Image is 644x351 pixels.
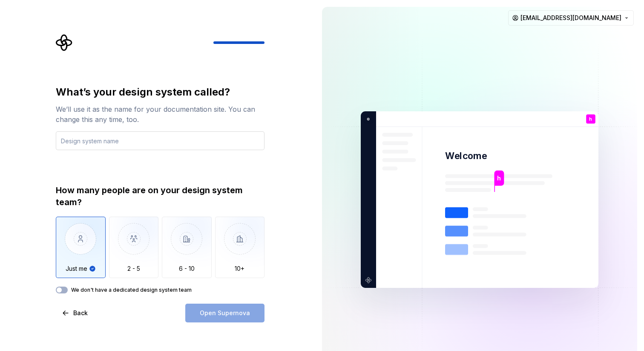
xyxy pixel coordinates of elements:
span: [EMAIL_ADDRESS][DOMAIN_NAME] [520,14,621,22]
div: How many people are on your design system team? [56,184,264,208]
label: We don't have a dedicated design system team [71,287,192,293]
button: Back [56,304,95,322]
p: h [589,117,592,122]
input: Design system name [56,131,264,150]
span: Back [73,309,88,317]
p: Welcome [445,150,487,162]
svg: Supernova Logo [56,34,73,51]
button: [EMAIL_ADDRESS][DOMAIN_NAME] [508,10,634,26]
p: o [364,115,370,123]
div: What’s your design system called? [56,85,264,99]
p: h [497,174,501,183]
div: We’ll use it as the name for your documentation site. You can change this any time, too. [56,104,264,125]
